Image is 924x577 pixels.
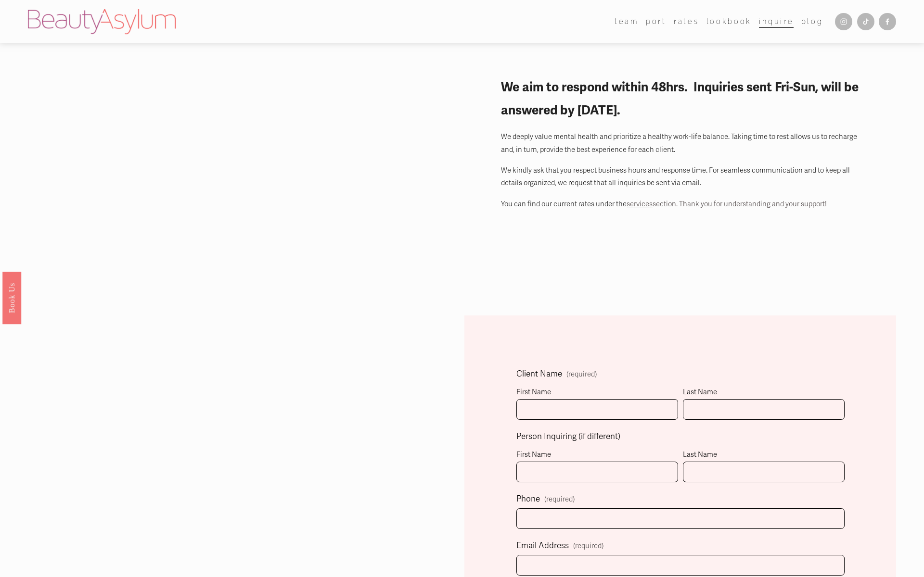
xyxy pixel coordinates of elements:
div: First Name [516,448,678,462]
a: folder dropdown [615,14,639,28]
a: Instagram [835,13,852,30]
span: (required) [566,371,597,378]
a: port [646,14,667,28]
span: Phone [516,492,540,507]
span: (required) [573,539,603,552]
a: Blog [801,14,823,28]
img: Beauty Asylum | Bridal Hair &amp; Makeup Charlotte &amp; Atlanta [28,9,176,34]
a: services [627,200,653,208]
div: Last Name [683,448,845,462]
a: Lookbook [706,14,752,28]
span: section. Thank you for understanding and your support! [653,200,827,208]
a: Rates [674,14,699,28]
p: We kindly ask that you respect business hours and response time. For seamless communication and t... [501,164,860,189]
p: You can find our current rates under the [501,198,860,210]
p: We deeply value mental health and prioritize a healthy work-life balance. Taking time to rest all... [501,130,860,156]
div: First Name [516,386,678,399]
a: Book Us [2,272,21,324]
span: Client Name [516,367,562,382]
strong: We aim to respond within 48hrs. Inquiries sent Fri-Sun, will be answered by [DATE]. [501,79,861,118]
div: Last Name [683,386,845,399]
span: (required) [544,496,575,503]
span: team [615,15,639,28]
span: Email Address [516,539,569,553]
a: Facebook [879,13,896,30]
a: TikTok [857,13,874,30]
a: Inquire [759,14,794,28]
span: Person Inquiring (if different) [516,429,620,444]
